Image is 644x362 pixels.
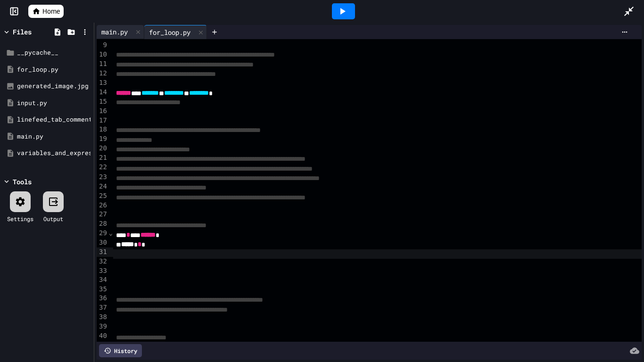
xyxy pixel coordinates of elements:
[99,344,142,357] div: History
[97,50,108,59] div: 10
[97,313,108,322] div: 38
[97,125,108,134] div: 18
[97,97,108,107] div: 15
[97,144,108,153] div: 20
[97,59,108,69] div: 11
[97,163,108,172] div: 22
[97,238,108,247] div: 30
[97,210,108,219] div: 27
[28,5,64,18] a: Home
[97,153,108,163] div: 21
[97,182,108,191] div: 24
[97,257,108,266] div: 32
[97,266,108,276] div: 33
[108,229,113,237] span: Fold line
[97,191,108,201] div: 25
[97,275,108,285] div: 34
[97,294,108,303] div: 36
[97,219,108,229] div: 28
[97,78,108,88] div: 13
[97,247,108,257] div: 31
[97,88,108,97] div: 14
[97,41,108,50] div: 9
[17,48,91,58] div: __pycache__
[97,322,108,331] div: 39
[97,173,108,182] div: 23
[97,229,108,238] div: 29
[97,134,108,144] div: 19
[97,201,108,210] div: 26
[97,331,108,341] div: 40
[42,7,60,16] span: Home
[97,285,108,294] div: 35
[97,341,108,350] div: 41
[97,107,108,116] div: 16
[97,116,108,125] div: 17
[97,69,108,78] div: 12
[97,303,108,313] div: 37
